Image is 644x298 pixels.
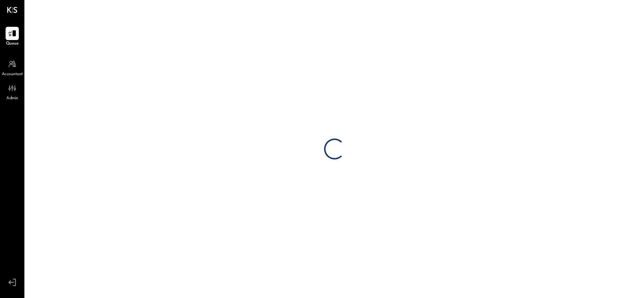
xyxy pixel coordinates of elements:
[6,41,19,47] span: Queue
[0,27,24,47] a: Queue
[0,81,24,102] a: Admin
[6,95,18,102] span: Admin
[2,71,23,78] span: Accountant
[0,57,24,78] a: Accountant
